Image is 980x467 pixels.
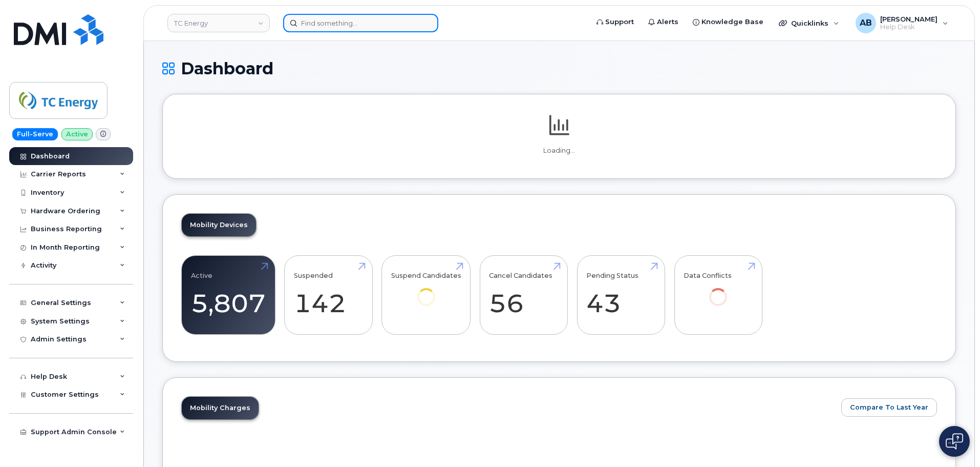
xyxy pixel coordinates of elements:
a: Pending Status 43 [586,261,655,329]
a: Active 5,807 [191,261,266,329]
img: Open chat [946,433,963,450]
a: Cancel Candidates 56 [489,261,558,329]
p: Loading... [181,146,937,155]
a: Suspend Candidates [391,261,461,320]
a: Data Conflicts [684,261,753,320]
button: Compare To Last Year [841,398,937,417]
a: Mobility Devices [182,214,256,236]
a: Suspended 142 [294,261,363,329]
a: Mobility Charges [182,397,259,419]
h1: Dashboard [162,59,956,77]
span: Compare To Last Year [850,402,928,412]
